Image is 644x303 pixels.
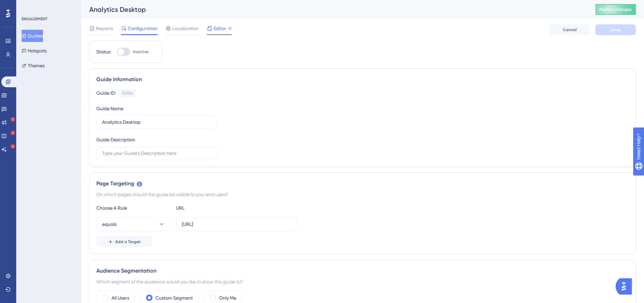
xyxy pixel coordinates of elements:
[133,49,148,54] span: Inactive
[22,30,43,42] button: Guides
[112,294,129,302] label: All Users
[219,294,236,302] label: Only Me
[122,91,133,96] div: 153154
[115,239,141,244] span: Add a Target
[595,4,636,15] button: Publish Changes
[549,24,590,35] button: Cancel
[214,24,226,32] span: Editor
[128,24,158,32] span: Configuration
[96,48,111,56] div: Status:
[96,136,135,144] div: Guide Description
[89,5,578,14] div: Analytics Desktop
[102,149,211,157] input: Type your Guide’s Description here
[176,204,251,212] div: URL
[22,16,47,22] div: ENGAGEMENT
[172,24,199,32] span: Localization
[96,180,629,188] div: Page Targeting
[96,190,629,199] div: On which pages should the guide be visible to your end users?
[563,27,577,32] span: Cancel
[96,217,171,231] button: equals
[96,267,629,275] div: Audience Segmentation
[96,24,113,32] span: Reports
[616,276,636,297] iframe: UserGuiding AI Assistant Launcher
[96,236,152,247] button: Add a Target
[102,220,117,228] span: equals
[16,2,42,10] span: Need Help?
[96,278,629,286] div: Which segment of the audience would you like to show this guide to?
[599,7,632,12] span: Publish Changes
[102,118,211,126] input: Type your Guide’s Name here
[611,27,620,32] span: Save
[595,24,636,35] button: Save
[156,294,193,302] label: Custom Segment
[96,75,629,84] div: Guide Information
[96,104,123,113] div: Guide Name
[96,204,171,212] div: Choose A Rule
[22,60,45,72] button: Themes
[96,89,116,98] div: Guide ID:
[182,220,291,228] input: yourwebsite.com/path
[22,45,47,57] button: Hotspots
